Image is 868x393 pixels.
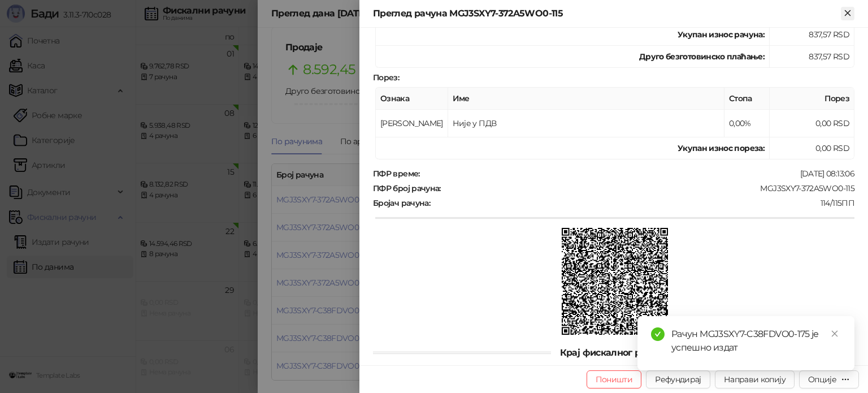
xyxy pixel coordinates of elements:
[724,374,785,385] span: Направи копију
[651,327,665,341] span: check-circle
[373,183,441,193] strong: ПФР број рачуна :
[770,110,854,137] td: 0,00 RSD
[841,7,854,20] button: Close
[799,370,859,388] button: Опције
[678,29,765,40] strong: Укупан износ рачуна :
[442,183,856,193] div: MGJ3SXY7-372A5WO0-115
[808,374,836,385] div: Опције
[448,88,724,110] th: Име
[373,7,841,20] div: Преглед рачуна MGJ3SXY7-372A5WO0-115
[715,370,795,388] button: Направи копију
[421,169,856,179] div: [DATE] 08:13:06
[376,88,448,110] th: Ознака
[562,228,669,335] img: QR код
[587,370,642,388] button: Поништи
[770,46,854,68] td: 837,57 RSD
[373,198,430,208] strong: Бројач рачуна :
[639,51,765,62] strong: Друго безготовинско плаћање :
[724,110,770,137] td: 0,00%
[678,143,765,153] strong: Укупан износ пореза:
[448,110,724,137] td: Није у ПДВ
[831,330,839,338] span: close
[770,88,854,110] th: Порез
[770,24,854,46] td: 837,57 RSD
[671,327,841,355] div: Рачун MGJ3SXY7-C38FDVO0-175 је успешно издат
[376,110,448,137] td: [PERSON_NAME]
[646,370,710,388] button: Рефундирај
[551,347,677,358] span: Крај фискалног рачуна
[724,88,770,110] th: Стопа
[770,137,854,159] td: 0,00 RSD
[431,198,856,208] div: 114/115ПП
[373,169,420,179] strong: ПФР време :
[373,72,399,83] strong: Порез :
[828,327,841,340] a: Close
